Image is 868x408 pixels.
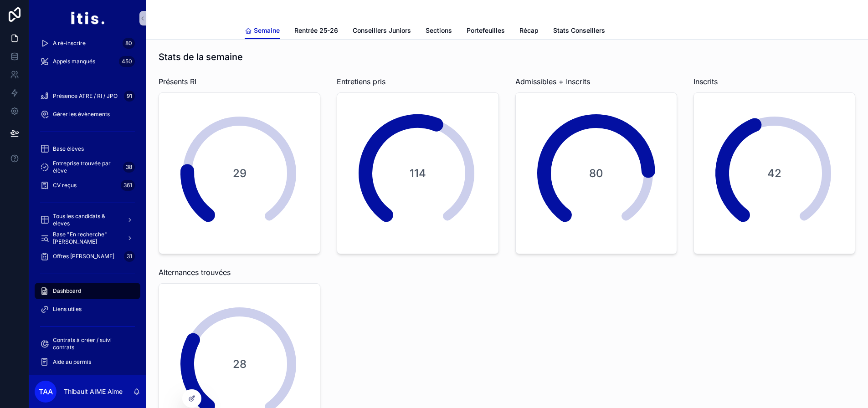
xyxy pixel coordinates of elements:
[337,76,385,87] span: Entretiens pris
[767,166,781,181] span: 42
[53,231,119,245] span: Base "En recherche" [PERSON_NAME]
[53,253,114,260] span: Offres [PERSON_NAME]
[53,213,119,227] span: Tous les candidats & eleves
[159,51,243,63] h1: Stats de la semaine
[53,40,86,47] span: A ré-inscrire
[39,386,53,397] span: TAA
[35,212,140,228] a: Tous les candidats & eleves
[124,91,135,102] div: 91
[519,26,539,35] span: Récap
[53,145,84,153] span: Base élèves
[53,160,119,174] span: Entreprise trouvée par élève
[35,248,140,265] a: Offres [PERSON_NAME]31
[35,141,140,157] a: Base élèves
[254,26,280,35] span: Semaine
[410,166,426,181] span: 114
[426,22,452,41] a: Sections
[35,53,140,70] a: Appels manqués450
[233,166,247,181] span: 29
[35,354,140,370] a: Aide au permis
[29,36,146,375] div: scrollable content
[353,26,411,35] span: Conseillers Juniors
[553,26,605,35] span: Stats Conseillers
[35,301,140,317] a: Liens utiles
[53,306,82,313] span: Liens utiles
[35,88,140,104] a: Présence ATRE / RI / JPO91
[294,22,338,41] a: Rentrée 25-26
[35,230,140,246] a: Base "En recherche" [PERSON_NAME]
[233,357,247,372] span: 28
[35,177,140,194] a: CV reçus361
[159,76,196,87] span: Présents RI
[519,22,539,41] a: Récap
[70,11,104,25] img: App logo
[35,106,140,122] a: Gérer les évènements
[426,26,452,35] span: Sections
[467,26,505,35] span: Portefeuilles
[53,182,77,189] span: CV reçus
[515,76,590,87] span: Admissibles + Inscrits
[35,336,140,352] a: Contrats à créer / suivi contrats
[553,22,605,41] a: Stats Conseillers
[53,58,95,65] span: Appels manqués
[35,35,140,51] a: A ré-inscrire80
[693,76,718,87] span: Inscrits
[294,26,338,35] span: Rentrée 25-26
[53,337,131,351] span: Contrats à créer / suivi contrats
[53,92,118,100] span: Présence ATRE / RI / JPO
[245,22,280,40] a: Semaine
[35,283,140,299] a: Dashboard
[53,287,81,295] span: Dashboard
[123,38,135,49] div: 80
[589,166,603,181] span: 80
[53,111,110,118] span: Gérer les évènements
[467,22,505,41] a: Portefeuilles
[64,387,123,396] p: Thibault AIME Aime
[159,267,231,278] span: Alternances trouvées
[123,162,135,173] div: 38
[119,56,135,67] div: 450
[53,358,91,366] span: Aide au permis
[35,159,140,175] a: Entreprise trouvée par élève38
[121,180,135,191] div: 361
[124,251,135,262] div: 31
[353,22,411,41] a: Conseillers Juniors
